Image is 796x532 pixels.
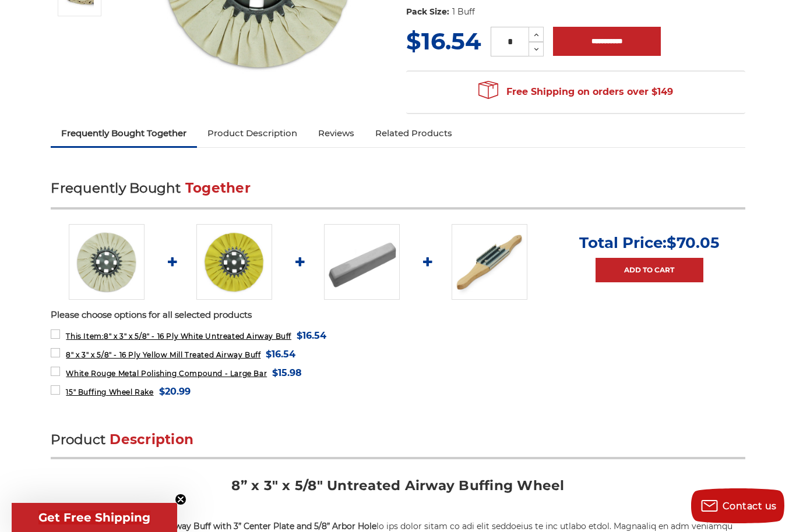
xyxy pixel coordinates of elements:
[185,180,251,196] span: Together
[723,501,777,512] span: Contact us
[51,180,181,196] span: Frequently Bought
[38,510,150,524] span: Get Free Shipping
[667,233,719,252] span: $70.05
[110,431,193,448] span: Description
[66,388,153,396] span: 15" Buffing Wheel Rake
[406,6,449,18] dt: Pack Size:
[66,332,291,341] span: 8" x 3" x 5/8" - 16 Ply White Untreated Airway Buff
[691,488,784,523] button: Contact us
[272,365,302,381] span: $15.98
[478,80,673,104] span: Free Shipping on orders over $149
[69,224,145,300] img: 8 inch untreated airway buffing wheel
[308,120,365,146] a: Reviews
[51,431,105,448] span: Product
[66,369,267,378] span: White Rouge Metal Polishing Compound - Large Bar
[365,120,463,146] a: Related Products
[12,503,177,532] div: Get Free ShippingClose teaser
[159,384,191,399] span: $20.99
[297,328,326,343] span: $16.54
[596,258,703,282] a: Add to Cart
[197,120,308,146] a: Product Description
[579,233,719,252] p: Total Price:
[452,6,475,18] dd: 1 Buff
[266,346,295,362] span: $16.54
[51,521,376,531] strong: 8” White Untreated Cotton Airway Buff with 3” Center Plate and 5/8” Arbor Hole
[51,120,197,146] a: Frequently Bought Together
[66,332,104,341] strong: This Item:
[51,308,745,322] p: Please choose options for all selected products
[406,27,481,55] span: $16.54
[66,350,260,359] span: 8" x 3" x 5/8" - 16 Ply Yellow Mill Treated Airway Buff
[175,494,186,505] button: Close teaser
[51,477,745,503] h2: 8” x 3" x 5/8" Untreated Airway Buffing Wheel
